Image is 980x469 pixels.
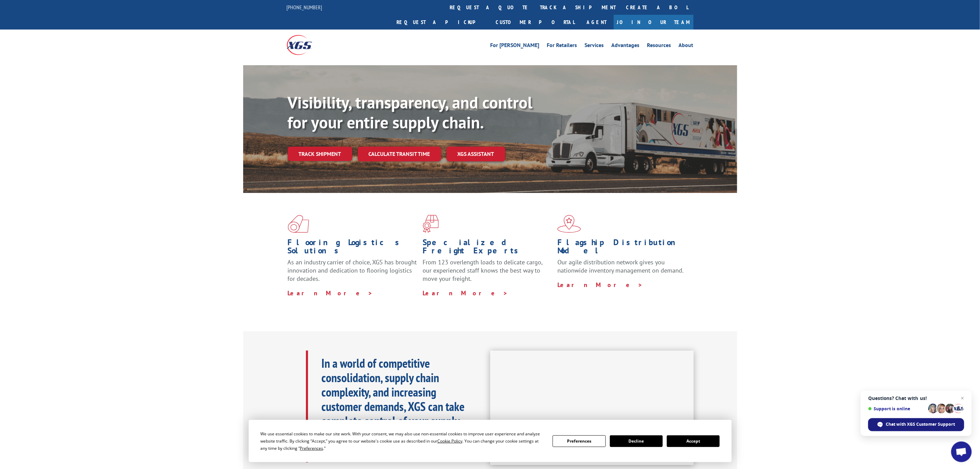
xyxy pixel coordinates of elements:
span: Our agile distribution network gives you nationwide inventory management on demand. [557,258,684,274]
a: Calculate transit time [358,147,441,161]
a: Learn More > [423,289,508,297]
h1: Specialized Freight Experts [423,238,552,258]
b: In a world of competitive consolidation, supply chain complexity, and increasing customer demands... [322,355,465,458]
span: Chat with XGS Customer Support [886,421,955,427]
a: Resources [647,43,671,50]
h1: Flooring Logistics Solutions [288,238,417,258]
p: From 123 overlength loads to delicate cargo, our experienced staff knows the best way to move you... [423,258,552,289]
button: Decline [610,435,663,447]
a: Request a pickup [392,15,491,30]
a: Services [585,43,604,50]
span: Preferences [300,445,323,451]
span: Support is online [868,406,926,411]
a: For Retailers [547,43,577,50]
div: Open chat [951,442,972,462]
a: About [679,43,694,50]
a: Learn More > [288,289,373,297]
a: Customer Portal [491,15,580,30]
b: Visibility, transparency, and control for your entire supply chain. [288,92,533,133]
h1: Flagship Distribution Model [557,238,687,258]
img: xgs-icon-flagship-distribution-model-red [557,215,581,233]
a: Agent [580,15,614,30]
a: Track shipment [288,147,352,161]
div: We use essential cookies to make our site work. With your consent, we may also use non-essential ... [260,430,544,452]
div: Cookie Consent Prompt [249,420,732,462]
span: Cookie Policy [437,438,462,444]
a: Advantages [612,43,640,50]
a: XGS ASSISTANT [447,147,505,161]
button: Accept [667,435,720,447]
img: xgs-icon-focused-on-flooring-red [423,215,439,233]
img: xgs-icon-total-supply-chain-intelligence-red [288,215,309,233]
a: Learn More > [557,281,643,289]
div: Chat with XGS Customer Support [868,418,964,431]
button: Preferences [553,435,605,447]
iframe: XGS Logistics Solutions [490,351,694,465]
span: Questions? Chat with us! [868,396,964,401]
span: As an industry carrier of choice, XGS has brought innovation and dedication to flooring logistics... [288,258,417,283]
a: [PHONE_NUMBER] [287,4,322,11]
a: For [PERSON_NAME] [491,43,540,50]
span: Close chat [958,394,967,402]
a: Join Our Team [614,15,694,30]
